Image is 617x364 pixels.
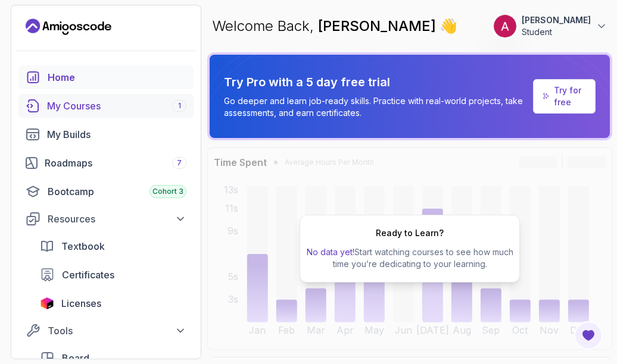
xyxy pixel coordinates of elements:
p: Student [522,26,591,38]
p: Welcome Back, [212,17,457,36]
div: Home [48,70,186,84]
span: Licenses [61,296,101,310]
h2: Ready to Learn? [376,227,444,239]
span: 7 [177,158,182,168]
a: Try for free [554,84,585,108]
span: 1 [178,101,181,111]
div: Tools [48,324,186,338]
p: Start watching courses to see how much time you’re dedicating to your learning. [305,246,515,270]
p: [PERSON_NAME] [522,14,591,26]
span: Certificates [62,268,114,282]
p: Try Pro with a 5 day free trial [224,74,528,90]
a: certificates [33,263,194,287]
a: textbook [33,234,194,258]
a: courses [18,94,194,118]
button: Tools [18,320,194,341]
a: Try for free [533,79,596,114]
div: Resources [48,212,186,226]
p: Go deeper and learn job-ready skills. Practice with real-world projects, take assessments, and ea... [224,95,528,119]
div: Bootcamp [48,184,186,199]
a: licenses [33,291,194,315]
div: Roadmaps [45,156,186,170]
img: user profile image [494,15,516,37]
button: user profile image[PERSON_NAME]Student [493,14,607,38]
div: My Builds [47,127,186,142]
span: 👋 [438,14,462,39]
a: Landing page [26,17,111,36]
a: home [18,65,194,89]
span: No data yet! [307,247,354,257]
div: My Courses [47,99,186,113]
a: builds [18,123,194,146]
a: roadmaps [18,151,194,175]
button: Resources [18,208,194,230]
a: bootcamp [18,180,194,203]
span: Cohort 3 [152,187,183,196]
img: jetbrains icon [40,297,54,309]
button: Open Feedback Button [574,321,603,350]
span: Textbook [61,239,105,253]
span: [PERSON_NAME] [318,17,440,34]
